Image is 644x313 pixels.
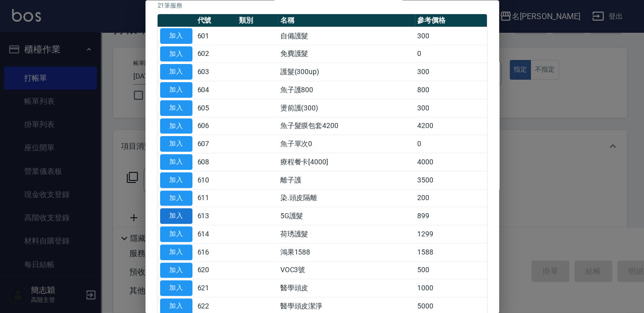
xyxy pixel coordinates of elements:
td: 500 [415,262,486,280]
td: 602 [195,45,236,64]
td: 899 [415,207,486,225]
button: 加入 [160,155,192,170]
button: 加入 [160,281,192,296]
td: 613 [195,207,236,225]
button: 加入 [160,172,192,188]
th: 參考價格 [415,14,486,27]
td: 荷琇護髮 [278,225,415,243]
td: 601 [195,27,236,45]
th: 代號 [195,14,236,27]
td: 200 [415,190,486,208]
td: 鴻果1588 [278,243,415,262]
td: 離子護 [278,171,415,190]
td: 3500 [415,171,486,190]
td: 607 [195,135,236,153]
td: 0 [415,135,486,153]
button: 加入 [160,100,192,116]
button: 加入 [160,227,192,242]
td: 燙前護(300) [278,99,415,117]
td: 4200 [415,117,486,136]
td: 606 [195,117,236,136]
td: 1588 [415,243,486,262]
td: 1000 [415,279,486,297]
td: VOC3號 [278,262,415,280]
td: 603 [195,63,236,81]
td: 300 [415,63,486,81]
button: 加入 [160,46,192,62]
td: 醫學頭皮 [278,279,415,297]
button: 加入 [160,28,192,44]
td: 610 [195,171,236,190]
button: 加入 [160,137,192,152]
td: 染.頭皮隔離 [278,190,415,208]
td: 604 [195,81,236,99]
td: 免費護髮 [278,45,415,64]
td: 616 [195,243,236,262]
td: 1299 [415,225,486,243]
td: 魚子單次0 [278,135,415,153]
td: 魚子護800 [278,81,415,99]
td: 護髮(300up) [278,63,415,81]
td: 800 [415,81,486,99]
button: 加入 [160,244,192,260]
th: 類別 [236,14,278,27]
td: 620 [195,262,236,280]
p: 21 筆服務 [158,1,487,10]
button: 加入 [160,65,192,80]
td: 4000 [415,153,486,171]
button: 加入 [160,263,192,278]
td: 300 [415,27,486,45]
td: 5G護髮 [278,207,415,225]
td: 療程餐卡[4000] [278,153,415,171]
button: 加入 [160,118,192,134]
td: 300 [415,99,486,117]
td: 621 [195,279,236,297]
button: 加入 [160,209,192,224]
td: 魚子髮膜包套4200 [278,117,415,136]
button: 加入 [160,191,192,206]
td: 611 [195,190,236,208]
td: 614 [195,225,236,243]
td: 自備護髮 [278,27,415,45]
button: 加入 [160,83,192,98]
th: 名稱 [278,14,415,27]
td: 608 [195,153,236,171]
td: 0 [415,45,486,64]
td: 605 [195,99,236,117]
